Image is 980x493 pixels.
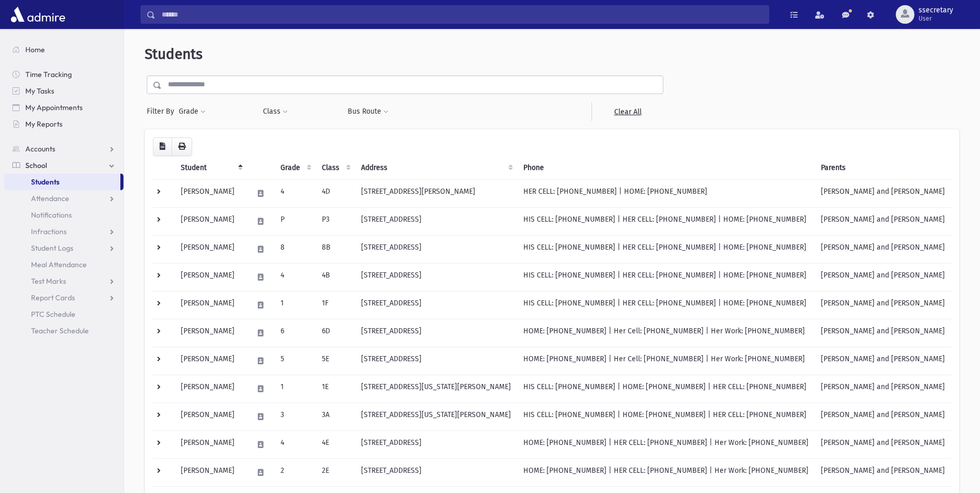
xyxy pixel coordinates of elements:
button: Grade [178,102,206,121]
span: Teacher Schedule [31,326,89,335]
td: HOME: [PHONE_NUMBER] | HER CELL: [PHONE_NUMBER] | Her Work: [PHONE_NUMBER] [517,430,815,458]
td: 3A [316,403,355,430]
td: [STREET_ADDRESS][US_STATE][PERSON_NAME] [355,403,517,430]
td: 4 [274,430,316,458]
td: 6 [274,319,316,347]
td: P [274,207,316,235]
td: 1 [274,375,316,403]
span: ssecretary [919,6,953,14]
a: Test Marks [4,273,123,289]
a: Meal Attendance [4,256,123,273]
td: P3 [316,207,355,235]
td: HIS CELL: [PHONE_NUMBER] | HOME: [PHONE_NUMBER] | HER CELL: [PHONE_NUMBER] [517,403,815,430]
th: Address: activate to sort column ascending [355,156,517,180]
span: Notifications [31,210,72,220]
td: [STREET_ADDRESS] [355,458,517,486]
a: Home [4,41,123,58]
td: [STREET_ADDRESS] [355,347,517,375]
a: Teacher Schedule [4,322,123,339]
td: [PERSON_NAME] [175,207,247,235]
a: Infractions [4,223,123,240]
td: [PERSON_NAME] [175,235,247,263]
td: 1F [316,291,355,319]
td: 4B [316,263,355,291]
td: 6D [316,319,355,347]
td: [PERSON_NAME] and [PERSON_NAME] [815,375,951,403]
th: Student: activate to sort column descending [175,156,247,180]
td: [PERSON_NAME] [175,430,247,458]
td: [PERSON_NAME] [175,319,247,347]
span: PTC Schedule [31,310,75,319]
span: School [25,161,47,170]
td: [PERSON_NAME] [175,375,247,403]
a: Accounts [4,141,123,157]
td: [PERSON_NAME] [175,403,247,430]
td: [PERSON_NAME] and [PERSON_NAME] [815,291,951,319]
td: 1E [316,375,355,403]
th: Grade: activate to sort column ascending [274,156,316,180]
td: [PERSON_NAME] [175,179,247,207]
td: [PERSON_NAME] and [PERSON_NAME] [815,263,951,291]
button: Class [262,102,288,121]
span: Accounts [25,144,55,153]
span: Report Cards [31,293,75,302]
td: HOME: [PHONE_NUMBER] | Her Cell: [PHONE_NUMBER] | Her Work: [PHONE_NUMBER] [517,347,815,375]
input: Search [155,5,769,24]
td: 8B [316,235,355,263]
a: Attendance [4,190,123,207]
th: Phone [517,156,815,180]
span: User [919,14,953,23]
span: Students [145,45,203,63]
a: School [4,157,123,174]
td: [PERSON_NAME] and [PERSON_NAME] [815,430,951,458]
td: [STREET_ADDRESS] [355,263,517,291]
a: Clear All [592,102,663,121]
td: [PERSON_NAME] [175,347,247,375]
td: [PERSON_NAME] and [PERSON_NAME] [815,458,951,486]
td: [PERSON_NAME] [175,458,247,486]
td: [STREET_ADDRESS] [355,319,517,347]
span: Test Marks [31,276,66,286]
td: [STREET_ADDRESS][US_STATE][PERSON_NAME] [355,375,517,403]
td: [STREET_ADDRESS] [355,430,517,458]
td: [PERSON_NAME] and [PERSON_NAME] [815,207,951,235]
td: 2 [274,458,316,486]
td: HIS CELL: [PHONE_NUMBER] | HER CELL: [PHONE_NUMBER] | HOME: [PHONE_NUMBER] [517,235,815,263]
td: HER CELL: [PHONE_NUMBER] | HOME: [PHONE_NUMBER] [517,179,815,207]
td: 5E [316,347,355,375]
span: My Tasks [25,86,54,96]
a: My Tasks [4,83,123,99]
span: My Appointments [25,103,83,112]
a: Students [4,174,120,190]
th: Class: activate to sort column ascending [316,156,355,180]
td: 4E [316,430,355,458]
a: My Reports [4,116,123,132]
span: Home [25,45,45,54]
td: HIS CELL: [PHONE_NUMBER] | HER CELL: [PHONE_NUMBER] | HOME: [PHONE_NUMBER] [517,207,815,235]
td: 1 [274,291,316,319]
td: HOME: [PHONE_NUMBER] | Her Cell: [PHONE_NUMBER] | Her Work: [PHONE_NUMBER] [517,319,815,347]
a: Student Logs [4,240,123,256]
span: Students [31,177,59,187]
td: [STREET_ADDRESS] [355,291,517,319]
span: Filter By [147,106,178,117]
td: 4D [316,179,355,207]
td: [PERSON_NAME] and [PERSON_NAME] [815,319,951,347]
button: Bus Route [347,102,389,121]
td: HIS CELL: [PHONE_NUMBER] | HER CELL: [PHONE_NUMBER] | HOME: [PHONE_NUMBER] [517,291,815,319]
td: 8 [274,235,316,263]
td: 2E [316,458,355,486]
th: Parents [815,156,951,180]
button: CSV [153,137,172,156]
td: HIS CELL: [PHONE_NUMBER] | HOME: [PHONE_NUMBER] | HER CELL: [PHONE_NUMBER] [517,375,815,403]
button: Print [172,137,192,156]
td: 4 [274,179,316,207]
span: My Reports [25,119,63,129]
td: [PERSON_NAME] [175,263,247,291]
img: AdmirePro [8,4,68,25]
td: [STREET_ADDRESS] [355,207,517,235]
a: Notifications [4,207,123,223]
td: HIS CELL: [PHONE_NUMBER] | HER CELL: [PHONE_NUMBER] | HOME: [PHONE_NUMBER] [517,263,815,291]
span: Meal Attendance [31,260,87,269]
td: [PERSON_NAME] and [PERSON_NAME] [815,347,951,375]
